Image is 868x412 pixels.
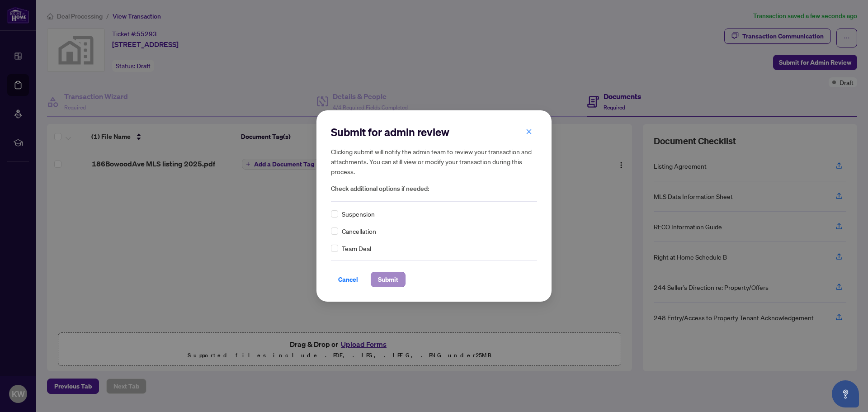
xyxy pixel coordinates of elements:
button: Cancel [331,272,365,287]
span: Check additional options if needed: [331,184,537,194]
button: Submit [371,272,406,287]
span: Team Deal [342,243,371,253]
span: Submit [378,272,398,287]
h5: Clicking submit will notify the admin team to review your transaction and attachments. You can st... [331,147,537,176]
span: Cancellation [342,226,376,236]
span: close [526,128,532,135]
span: Suspension [342,209,375,219]
span: Cancel [338,272,358,287]
button: Open asap [832,380,859,407]
h2: Submit for admin review [331,125,537,139]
